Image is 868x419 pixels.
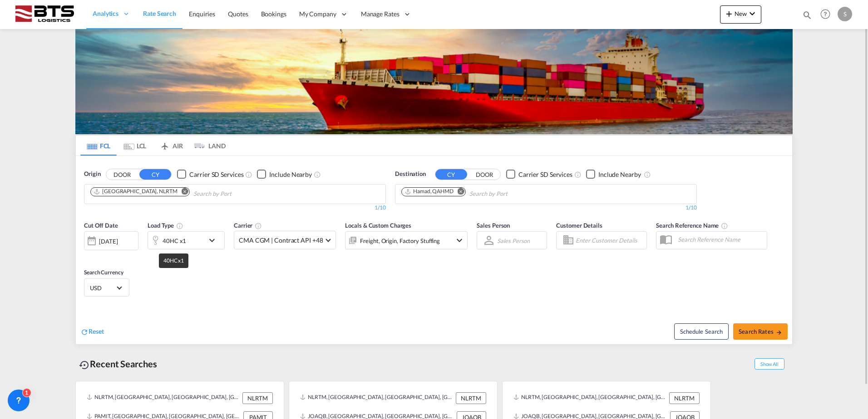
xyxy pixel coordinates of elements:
[477,222,510,229] span: Sales Person
[80,327,104,337] div: icon-refreshReset
[177,170,243,179] md-checkbox: Checkbox No Ink
[506,170,572,179] md-checkbox: Checkbox No Ink
[89,281,124,294] md-select: Select Currency: $ USDUnited States Dollar
[261,10,286,18] span: Bookings
[518,170,572,179] div: Carrier SD Services
[148,231,225,249] div: 40HC x1icon-chevron-down
[656,222,728,229] span: Search Reference Name
[345,231,468,249] div: Freight Origin Factory Stuffingicon-chevron-down
[245,171,252,178] md-icon: Unchecked: Search for CY (Container Yard) services for all selected carriers.Checked : Search for...
[79,360,90,370] md-icon: icon-backup-restore
[75,29,793,134] img: LCL+%26+FCL+BACKGROUND.png
[14,4,75,24] img: cdcc71d0be7811ed9adfbf939d2aa0e8.png
[76,156,792,344] div: OriginDOOR CY Checkbox No InkUnchecked: Search for CY (Container Yard) services for all selected ...
[148,222,183,229] span: Load Type
[84,231,138,250] div: [DATE]
[673,233,767,246] input: Search Reference Name
[84,269,123,276] span: Search Currency
[139,169,171,180] button: CY
[143,10,176,17] span: Rate Search
[176,222,183,229] md-icon: icon-information-outline
[242,392,273,404] div: NLRTM
[598,170,641,179] div: Include Nearby
[469,187,556,201] input: Chips input.
[395,170,426,179] span: Destination
[400,185,559,201] md-chips-wrap: Chips container. Use arrow keys to select chips.
[314,171,321,178] md-icon: Unchecked: Ignores neighbouring ports when fetching rates.Checked : Includes neighbouring ports w...
[84,170,100,179] span: Origin
[84,222,118,229] span: Cut Off Date
[84,249,91,262] md-datepicker: Select
[257,170,312,179] md-checkbox: Checkbox No Ink
[513,392,667,404] div: NLRTM, Rotterdam, Netherlands, Western Europe, Europe
[721,222,728,229] md-icon: Your search will be saved by the below given name
[193,187,280,201] input: Chips input.
[669,392,700,404] div: NLRTM
[838,7,852,21] div: S
[299,10,336,19] span: My Company
[189,170,243,179] div: Carrier SD Services
[153,136,189,156] md-tab-item: AIR
[733,323,788,340] button: Search Ratesicon-arrow-right
[755,358,784,370] span: Show All
[720,5,761,24] button: icon-plus 400-fgNewicon-chevron-down
[724,8,735,19] md-icon: icon-plus 400-fg
[802,10,812,20] md-icon: icon-magnify
[99,237,118,245] div: [DATE]
[556,222,602,229] span: Customer Details
[435,169,467,180] button: CY
[228,10,248,18] span: Quotes
[496,234,531,247] md-select: Sales Person
[404,188,454,195] div: Hamad, QAHMD
[106,169,138,180] button: DOOR
[90,284,115,292] span: USD
[84,204,386,212] div: 1/10
[117,136,153,156] md-tab-item: LCL
[87,392,240,404] div: NLRTM, Rotterdam, Netherlands, Western Europe, Europe
[404,188,455,195] div: Press delete to remove this chip.
[189,10,215,18] span: Enquiries
[80,328,89,336] md-icon: icon-refresh
[345,222,411,229] span: Locals & Custom Charges
[802,10,812,24] div: icon-magnify
[452,188,465,197] button: Remove
[89,185,283,201] md-chips-wrap: Chips container. Use arrow keys to select chips.
[818,6,833,22] span: Help
[163,257,184,264] span: 40HC x1
[300,392,454,404] div: NLRTM, Rotterdam, Netherlands, Western Europe, Europe
[644,171,651,178] md-icon: Unchecked: Ignores neighbouring ports when fetching rates.Checked : Includes neighbouring ports w...
[94,188,178,195] div: Rotterdam, NLRTM
[674,323,729,340] button: Note: By default Schedule search will only considerorigin ports, destination ports and cut off da...
[361,10,399,19] span: Manage Rates
[80,136,117,156] md-tab-item: FCL
[269,170,312,179] div: Include Nearby
[176,188,189,197] button: Remove
[469,169,500,180] button: DOOR
[747,8,758,19] md-icon: icon-chevron-down
[576,234,644,247] input: Enter Customer Details
[456,392,486,404] div: NLRTM
[234,222,262,229] span: Carrier
[818,6,838,23] div: Help
[159,141,170,147] md-icon: icon-airplane
[239,236,323,245] span: CMA CGM | Contract API +48
[80,136,226,156] md-pagination-wrapper: Use the left and right arrow keys to navigate between tabs
[724,10,758,17] span: New
[189,136,226,156] md-tab-item: LAND
[89,327,104,335] span: Reset
[207,235,222,246] md-icon: icon-chevron-down
[395,204,697,212] div: 1/10
[93,9,118,18] span: Analytics
[574,171,582,178] md-icon: Unchecked: Search for CY (Container Yard) services for all selected carriers.Checked : Search for...
[586,170,641,179] md-checkbox: Checkbox No Ink
[454,235,465,246] md-icon: icon-chevron-down
[739,328,782,335] span: Search Rates
[94,188,179,195] div: Press delete to remove this chip.
[255,222,262,229] md-icon: The selected Trucker/Carrierwill be displayed in the rate results If the rates are from another f...
[163,234,186,247] div: 40HC x1
[75,354,161,374] div: Recent Searches
[776,329,782,336] md-icon: icon-arrow-right
[360,234,440,247] div: Freight Origin Factory Stuffing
